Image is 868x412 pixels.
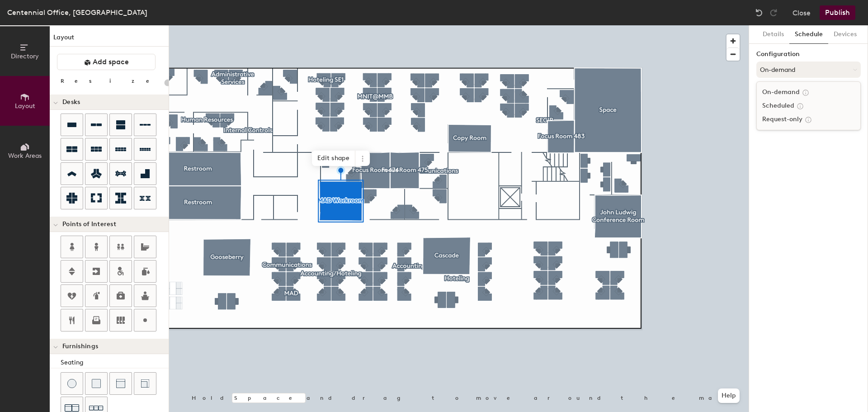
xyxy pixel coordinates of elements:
[718,388,740,403] button: Help
[820,5,855,20] button: Publish
[67,379,76,388] img: Stool
[15,102,35,110] span: Layout
[769,8,778,17] img: Redo
[134,372,156,395] button: Couch (corner)
[789,25,828,44] button: Schedule
[109,372,132,395] button: Couch (middle)
[7,7,147,18] div: Centennial Office, [GEOGRAPHIC_DATA]
[62,343,98,350] span: Furnishings
[757,99,860,113] div: Scheduled
[312,151,355,166] span: Edit shape
[793,5,811,20] button: Close
[61,372,83,395] button: Stool
[8,152,42,160] span: Work Areas
[828,25,862,44] button: Devices
[141,379,150,388] img: Couch (corner)
[92,379,101,388] img: Cushion
[57,54,156,70] button: Add space
[61,358,169,368] div: Seating
[85,372,108,395] button: Cushion
[50,33,169,47] h1: Layout
[756,62,861,78] button: On-demand
[757,25,789,44] button: Details
[93,57,129,66] span: Add space
[62,99,80,106] span: Desks
[757,85,860,99] div: On-demand
[756,51,861,58] label: Configuration
[757,113,860,126] div: Request-only
[116,379,125,388] img: Couch (middle)
[11,52,39,60] span: Directory
[62,221,116,228] span: Points of Interest
[755,8,764,17] img: Undo
[61,77,160,85] div: Resize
